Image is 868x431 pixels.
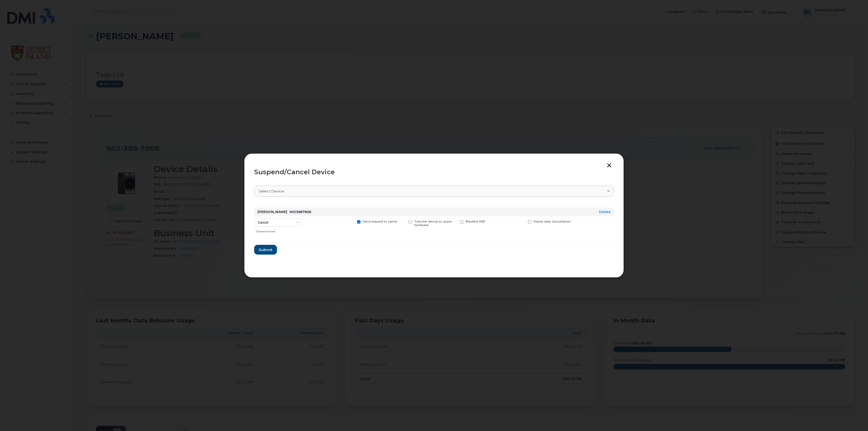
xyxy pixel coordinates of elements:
strong: [PERSON_NAME] [257,210,287,214]
span: Transfer device to spare hardware [414,220,452,227]
div: Choose action [256,227,302,234]
input: Future date Cancellation [521,220,524,223]
span: Send request to carrier [363,220,397,223]
input: Blacklist IMEI [454,220,456,223]
span: Blacklist IMEI [466,220,485,223]
span: Future date Cancellation [534,220,571,223]
input: Transfer device to spare hardware [402,220,405,223]
div: Suspend/Cancel Device [254,169,614,175]
button: Submit [254,245,277,255]
span: Select device [259,189,284,194]
span: 9023887808 [289,210,311,214]
a: Delete [599,210,611,214]
input: Send request to carrier [350,220,353,223]
a: Select device [254,186,614,197]
span: Submit [259,247,272,252]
